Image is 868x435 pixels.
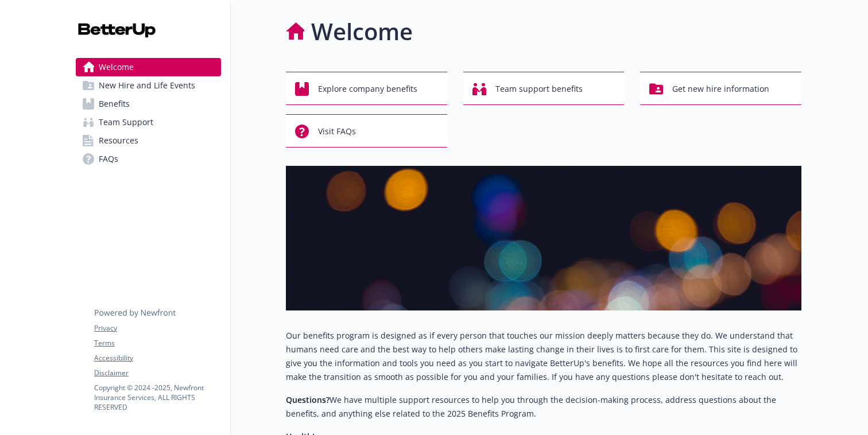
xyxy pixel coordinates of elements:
[99,131,138,150] span: Resources
[286,329,801,384] p: Our benefits program is designed as if every person that touches our mission deeply matters becau...
[99,76,195,95] span: New Hire and Life Events
[99,58,134,76] span: Welcome
[286,394,330,405] strong: Questions?
[99,150,118,168] span: FAQs
[311,14,413,49] h1: Welcome
[76,58,221,76] a: Welcome
[94,368,220,378] a: Disclaimer
[286,114,447,147] button: Visit FAQs
[286,166,801,310] img: overview page banner
[640,72,801,105] button: Get new hire information
[94,323,220,333] a: Privacy
[286,72,447,105] button: Explore company benefits
[94,338,220,348] a: Terms
[76,131,221,150] a: Resources
[286,393,801,421] p: We have multiple support resources to help you through the decision-making process, address quest...
[76,150,221,168] a: FAQs
[672,78,769,100] span: Get new hire information
[76,95,221,113] a: Benefits
[94,353,220,363] a: Accessibility
[99,113,153,131] span: Team Support
[99,95,130,113] span: Benefits
[318,121,356,142] span: Visit FAQs
[318,78,417,100] span: Explore company benefits
[76,113,221,131] a: Team Support
[495,78,583,100] span: Team support benefits
[94,383,220,412] p: Copyright © 2024 - 2025 , Newfront Insurance Services, ALL RIGHTS RESERVED
[76,76,221,95] a: New Hire and Life Events
[463,72,625,105] button: Team support benefits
